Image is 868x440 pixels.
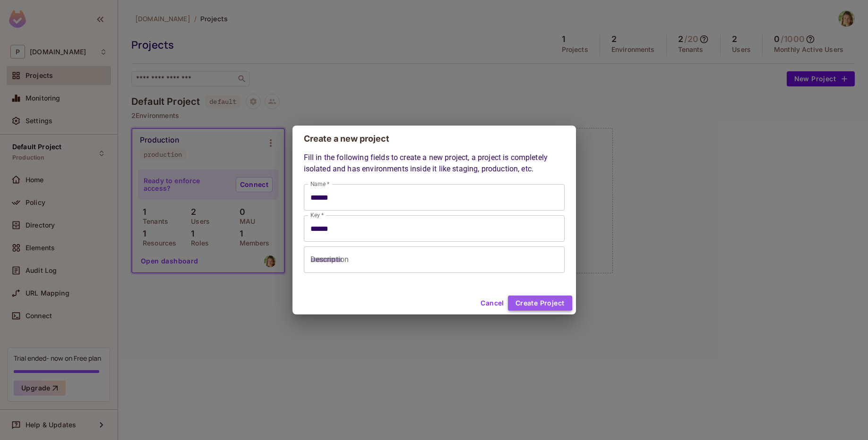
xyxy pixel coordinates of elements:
div: Fill in the following fields to create a new project, a project is completely isolated and has en... [304,152,565,273]
button: Cancel [477,296,507,311]
label: Name * [310,180,329,188]
label: Key * [310,211,324,219]
button: Create Project [508,296,572,311]
h2: Create a new project [292,126,576,152]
